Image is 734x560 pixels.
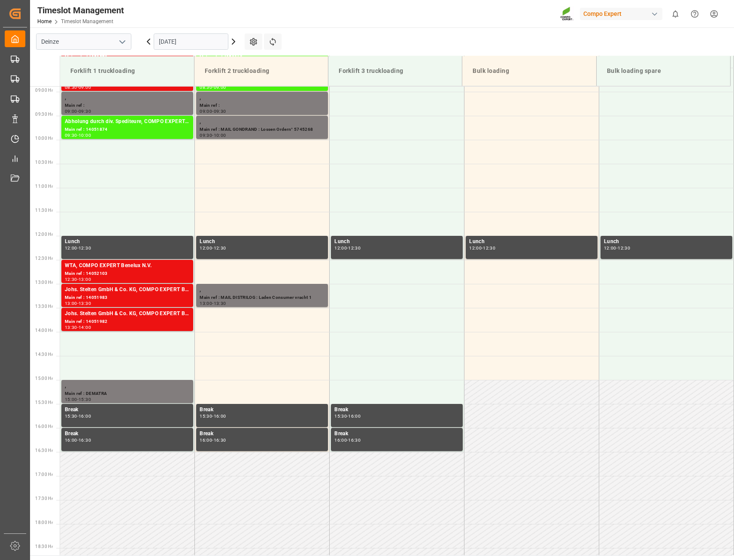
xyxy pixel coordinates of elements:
div: - [347,246,348,250]
div: 09:00 [214,85,226,89]
div: Bulk loading [469,63,589,79]
div: 09:00 [79,85,91,89]
span: 13:30 Hr [35,304,53,309]
div: 12:30 [618,246,630,250]
div: , [200,286,325,294]
span: 18:30 Hr [35,544,53,549]
div: 14:00 [79,325,91,329]
div: Main ref : 14051983 [65,294,190,301]
div: Johs. Stelten GmbH & Co. KG, COMPO EXPERT Benelux N.V. [65,310,190,318]
div: Lunch [200,238,325,246]
div: Break [334,430,459,438]
div: - [77,301,79,305]
span: 13:00 Hr [35,280,53,285]
div: 09:00 [65,109,77,113]
div: 10:00 [79,133,91,137]
div: 13:00 [65,301,77,305]
div: Main ref : 14051874 [65,126,190,133]
div: - [77,246,79,250]
div: - [212,301,213,305]
input: DD.MM.YYYY [154,33,228,50]
a: Home [37,18,52,24]
div: 13:00 [79,277,91,281]
div: Forklift 3 truckloading [335,63,455,79]
div: Main ref : [200,102,325,109]
div: - [77,397,79,401]
div: Lunch [334,238,459,246]
span: 17:30 Hr [35,496,53,501]
div: - [212,85,213,89]
div: 15:00 [65,397,77,401]
div: - [347,438,348,442]
div: 13:30 [214,301,226,305]
div: 12:00 [334,246,347,250]
span: 12:30 Hr [35,256,53,261]
span: 10:00 Hr [35,136,53,141]
input: Type to search/select [36,33,131,50]
span: 11:30 Hr [35,208,53,213]
div: 15:30 [200,414,212,418]
div: 08:30 [65,85,77,89]
div: - [77,133,79,137]
div: 09:30 [200,133,212,137]
div: Bulk loading spare [604,63,723,79]
div: - [482,246,483,250]
div: 12:00 [65,246,77,250]
div: - [212,133,213,137]
button: Compo Expert [580,6,666,22]
div: 13:30 [79,301,91,305]
div: 10:00 [214,133,226,137]
div: Break [200,430,325,438]
span: 11:00 Hr [35,184,53,189]
div: 15:30 [79,397,91,401]
span: 16:30 Hr [35,448,53,453]
div: 12:30 [348,246,361,250]
div: 13:00 [200,301,212,305]
div: Break [65,406,190,414]
button: Help Center [685,4,704,24]
div: 09:30 [65,133,77,137]
div: - [77,325,79,329]
div: 13:30 [65,325,77,329]
div: 16:30 [214,438,226,442]
div: - [347,414,348,418]
div: - [616,246,618,250]
div: 16:00 [214,414,226,418]
div: Compo Expert [580,8,662,20]
span: 15:00 Hr [35,376,53,381]
span: 15:30 Hr [35,400,53,405]
div: 16:00 [334,438,347,442]
span: 12:00 Hr [35,232,53,237]
div: 09:30 [79,109,91,113]
div: 12:00 [200,246,212,250]
div: - [212,438,213,442]
div: 09:30 [214,109,226,113]
span: 09:00 Hr [35,88,53,93]
div: 12:30 [214,246,226,250]
div: 08:30 [200,85,212,89]
div: 12:00 [469,246,482,250]
button: show 0 new notifications [666,4,685,24]
div: Lunch [469,238,594,246]
div: , [65,382,190,390]
div: Main ref : 14052103 [65,270,190,277]
div: Main ref : MAIL DISTRILOG : Laden Consumer vracht 1 [200,294,325,301]
span: 09:30 Hr [35,112,53,117]
span: 14:30 Hr [35,352,53,357]
div: Break [65,430,190,438]
div: 12:30 [483,246,495,250]
div: 16:00 [348,414,361,418]
div: 15:30 [65,414,77,418]
div: Lunch [65,238,190,246]
div: 12:00 [604,246,616,250]
span: 17:00 Hr [35,472,53,477]
div: Break [334,406,459,414]
div: , [200,117,325,126]
div: , [65,93,190,102]
div: - [212,109,213,113]
div: Main ref : 14051982 [65,318,190,325]
span: 18:00 Hr [35,520,53,525]
div: Forklift 1 truckloading [67,63,187,79]
div: Main ref : DEMATRA [65,390,190,397]
div: - [77,438,79,442]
